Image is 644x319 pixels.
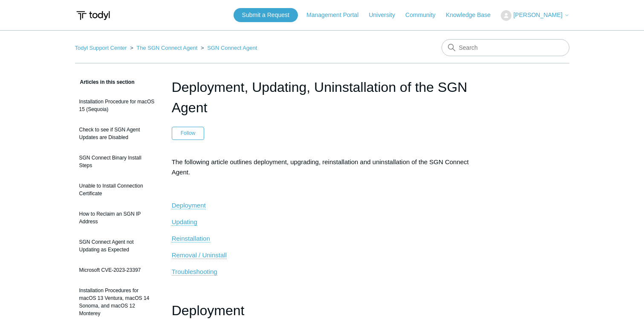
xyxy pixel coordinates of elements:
[172,268,217,276] a: Troubleshooting
[234,8,298,22] a: Submit a Request
[136,45,197,51] a: The SGN Connect Agent
[306,11,367,20] a: Management Portal
[172,218,197,225] span: Updating
[75,178,159,202] a: Unable to Install Connection Certificate
[128,45,199,51] li: The SGN Connect Agent
[172,251,227,259] span: Removal / Uninstall
[172,303,245,318] span: Deployment
[369,11,403,20] a: University
[172,158,469,176] span: The following article outlines deployment, upgrading, reinstallation and uninstallation of the SG...
[199,45,257,51] li: SGN Connect Agent
[172,251,227,259] a: Removal / Uninstall
[75,8,111,23] img: Todyl Support Center Help Center home page
[446,11,499,20] a: Knowledge Base
[172,235,210,242] a: Reinstallation
[75,45,127,51] a: Todyl Support Center
[172,77,473,118] h1: Deployment, Updating, Uninstallation of the SGN Agent
[75,45,129,51] li: Todyl Support Center
[501,10,569,21] button: [PERSON_NAME]
[75,206,159,230] a: How to Reclaim an SGN IP Address
[172,235,210,242] span: Reinstallation
[75,94,159,117] a: Installation Procedure for macOS 15 (Sequoia)
[75,79,135,85] span: Articles in this section
[207,45,257,51] a: SGN Connect Agent
[513,11,562,18] span: [PERSON_NAME]
[75,262,159,278] a: Microsoft CVE-2023-23397
[172,218,197,226] a: Updating
[442,39,569,56] input: Search
[75,122,159,145] a: Check to see if SGN Agent Updates are Disabled
[75,150,159,174] a: SGN Connect Binary Install Steps
[172,202,206,209] a: Deployment
[405,11,444,20] a: Community
[172,127,205,140] button: Follow Article
[75,234,159,258] a: SGN Connect Agent not Updating as Expected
